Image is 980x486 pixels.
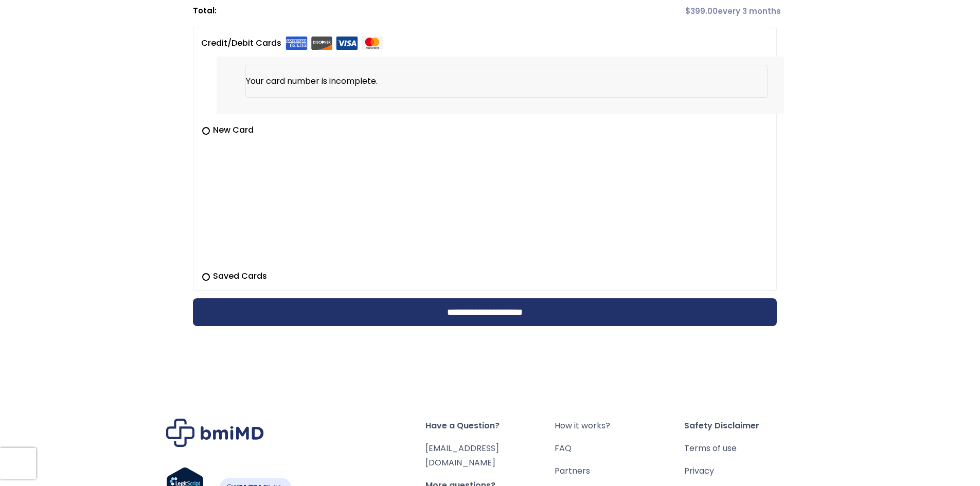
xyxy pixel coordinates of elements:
span: Safety Disclaimer [684,419,814,433]
a: FAQ [555,441,684,456]
label: Saved Cards [201,270,769,282]
a: How it works? [555,419,684,433]
a: [EMAIL_ADDRESS][DOMAIN_NAME] [425,442,499,469]
img: amex.svg [286,37,308,50]
a: Terms of use [684,441,814,456]
img: Brand Logo [166,419,264,447]
label: New Card [201,124,769,136]
img: mastercard.svg [361,37,383,50]
a: Privacy [684,464,814,478]
span: $ [685,6,690,16]
label: Credit/Debit Cards [201,35,383,51]
span: Have a Question? [425,419,555,433]
img: discover.svg [311,37,333,50]
li: Your card number is incomplete. [245,65,768,98]
span: 399.00 [685,6,718,16]
a: Partners [555,464,684,478]
img: visa.svg [336,37,358,50]
iframe: Secure payment input frame [199,134,767,264]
